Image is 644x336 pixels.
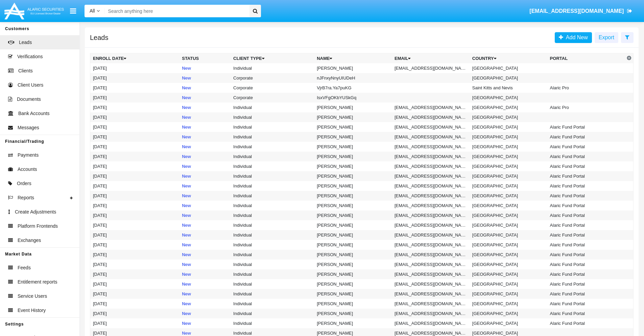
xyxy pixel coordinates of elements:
td: Alaric Fund Portal [547,289,625,299]
td: [GEOGRAPHIC_DATA] [470,63,547,73]
td: Individual [231,210,314,220]
td: [GEOGRAPHIC_DATA] [470,250,547,260]
td: Alaric Fund Portal [547,309,625,318]
td: New [179,83,231,93]
span: Client Users [18,82,43,89]
td: nJFnxyNnyUIUDeH [314,73,392,83]
td: [DATE] [90,93,180,103]
td: [EMAIL_ADDRESS][DOMAIN_NAME] [392,279,470,289]
td: [DATE] [90,240,180,250]
td: [EMAIL_ADDRESS][DOMAIN_NAME] [392,161,470,171]
td: Alaric Fund Portal [547,132,625,142]
td: [EMAIL_ADDRESS][DOMAIN_NAME] [392,112,470,122]
span: Feeds [18,264,31,271]
td: New [179,230,231,240]
td: [EMAIL_ADDRESS][DOMAIN_NAME] [392,269,470,279]
td: Individual [231,309,314,318]
td: Corporate [231,73,314,83]
td: [GEOGRAPHIC_DATA] [470,279,547,289]
td: New [179,161,231,171]
td: Alaric Fund Portal [547,269,625,279]
td: Alaric Fund Portal [547,220,625,230]
td: [EMAIL_ADDRESS][DOMAIN_NAME] [392,260,470,269]
td: [DATE] [90,63,180,73]
td: [PERSON_NAME] [314,142,392,152]
td: Corporate [231,83,314,93]
span: Service Users [18,293,47,300]
span: Verifications [17,53,43,60]
td: [GEOGRAPHIC_DATA] [470,260,547,269]
td: New [179,260,231,269]
td: [DATE] [90,210,180,220]
td: New [179,152,231,161]
td: New [179,240,231,250]
span: Bank Accounts [18,110,50,117]
td: [GEOGRAPHIC_DATA] [470,112,547,122]
td: [DATE] [90,279,180,289]
td: New [179,210,231,220]
td: [DATE] [90,269,180,279]
td: New [179,63,231,73]
span: Payments [18,152,39,159]
td: Individual [231,112,314,122]
span: Clients [18,67,33,74]
td: Individual [231,230,314,240]
td: Saint Kitts and Nevis [470,83,547,93]
td: [EMAIL_ADDRESS][DOMAIN_NAME] [392,240,470,250]
td: Alaric Pro [547,103,625,112]
span: Accounts [18,166,37,173]
th: Status [179,53,231,64]
td: Corporate [231,93,314,103]
span: All [90,8,95,14]
td: [EMAIL_ADDRESS][DOMAIN_NAME] [392,210,470,220]
td: Alaric Fund Portal [547,181,625,191]
td: New [179,250,231,260]
td: [DATE] [90,132,180,142]
td: [GEOGRAPHIC_DATA] [470,299,547,309]
img: Logo image [3,1,65,21]
span: Orders [17,180,31,187]
th: Portal [547,53,625,64]
td: [PERSON_NAME] [314,112,392,122]
td: [DATE] [90,103,180,112]
td: New [179,122,231,132]
td: [GEOGRAPHIC_DATA] [470,210,547,220]
td: [EMAIL_ADDRESS][DOMAIN_NAME] [392,171,470,181]
td: [DATE] [90,171,180,181]
span: Documents [17,96,41,103]
td: Alaric Fund Portal [547,250,625,260]
td: New [179,171,231,181]
td: New [179,299,231,309]
td: Individual [231,269,314,279]
td: Alaric Fund Portal [547,122,625,132]
td: [EMAIL_ADDRESS][DOMAIN_NAME] [392,132,470,142]
td: Individual [231,191,314,201]
td: New [179,112,231,122]
td: Individual [231,103,314,112]
td: Alaric Fund Portal [547,299,625,309]
td: [DATE] [90,73,180,83]
td: Alaric Pro [547,83,625,93]
td: [PERSON_NAME] [314,220,392,230]
td: Alaric Fund Portal [547,260,625,269]
td: [GEOGRAPHIC_DATA] [470,103,547,112]
td: New [179,269,231,279]
td: [GEOGRAPHIC_DATA] [470,161,547,171]
td: Individual [231,240,314,250]
td: [GEOGRAPHIC_DATA] [470,73,547,83]
th: Client Type [231,53,314,64]
td: [GEOGRAPHIC_DATA] [470,240,547,250]
span: Add New [563,35,588,40]
td: [EMAIL_ADDRESS][DOMAIN_NAME] [392,250,470,260]
a: Add New [555,32,592,43]
td: [PERSON_NAME] [314,201,392,210]
td: [PERSON_NAME] [314,250,392,260]
td: [PERSON_NAME] [314,63,392,73]
td: [PERSON_NAME] [314,289,392,299]
td: [EMAIL_ADDRESS][DOMAIN_NAME] [392,152,470,161]
td: Individual [231,279,314,289]
span: Create Adjustments [15,208,56,216]
td: [EMAIL_ADDRESS][DOMAIN_NAME] [392,191,470,201]
td: New [179,201,231,210]
td: [DATE] [90,299,180,309]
